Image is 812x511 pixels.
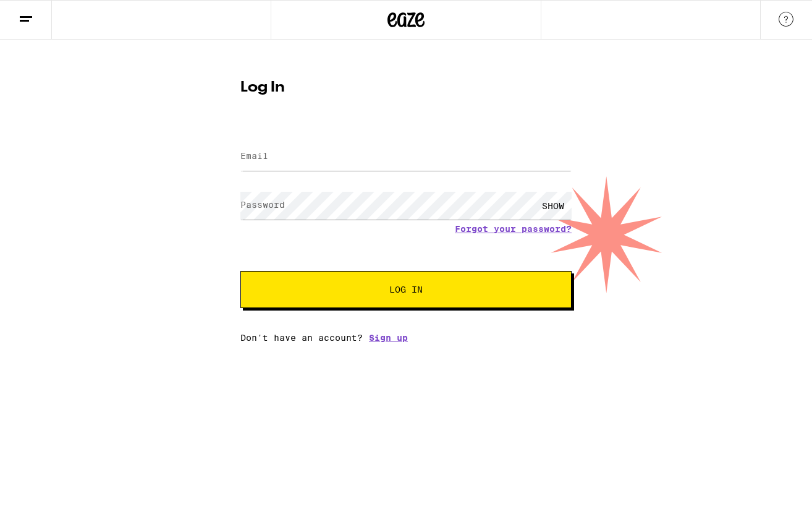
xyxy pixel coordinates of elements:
[240,271,572,308] button: Log In
[240,333,572,343] div: Don't have an account?
[455,224,572,234] a: Forgot your password?
[369,333,408,343] a: Sign up
[240,143,572,171] input: Email
[240,80,572,95] h1: Log In
[240,151,268,161] label: Email
[535,192,572,220] div: SHOW
[389,285,423,294] span: Log In
[240,200,285,210] label: Password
